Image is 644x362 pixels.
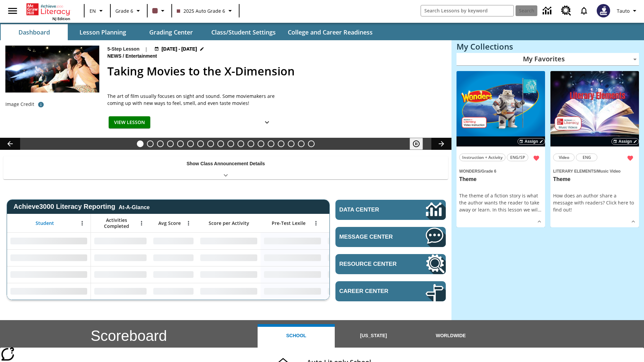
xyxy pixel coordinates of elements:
div: My Favorites [457,53,639,66]
div: The theme of a fiction story is what the author wants the reader to take away or learn. In this l... [459,192,542,213]
img: Panel in front of the seats sprays water mist to the happy audience at a 4DX-equipped theater. [5,46,99,93]
h3: My Collections [457,42,639,51]
span: Grade 6 [481,169,496,174]
div: No Data, [91,266,150,283]
img: Avatar [597,4,610,17]
span: Message Center [339,234,406,240]
span: Grade 6 [115,7,133,14]
button: Pause [410,138,423,150]
button: Lesson carousel, Next [431,138,451,150]
span: Wonders [459,169,480,174]
button: Open Menu [311,218,321,228]
span: Career Center [339,288,406,295]
button: Class/Student Settings [206,24,281,40]
button: Slide 8 Attack of the Terrifying Tomatoes [207,140,214,147]
h2: Taking Movies to the X-Dimension [107,63,443,80]
span: | [145,46,148,53]
button: Slide 1 Taking Movies to the X-Dimension [137,140,144,147]
span: Pre-Test Lexile [272,220,306,226]
button: Worldwide [412,324,489,348]
span: ENG/SP [510,154,525,161]
button: Assign Choose Dates [518,138,545,145]
div: How does an author share a message with readers? Click here to find out! [553,192,636,213]
span: Topic: Wonders/Grade 6 [459,167,542,175]
div: No Data, [324,283,388,300]
button: [US_STATE] [335,324,412,348]
a: Home [26,3,70,16]
a: Notifications [575,2,593,19]
button: Select a new avatar [593,2,614,19]
span: Resource Center [339,261,406,267]
button: Slide 15 Hooray for Constitution Day! [278,140,284,147]
button: Open Menu [183,218,194,228]
span: Data Center [339,206,403,213]
button: Slide 9 Fashion Forward in Ancient Rome [217,140,224,147]
a: Resource Center, Will open in new tab [335,254,446,274]
div: No Data, [324,233,388,249]
span: EN [90,7,96,14]
p: Image Credit [5,101,34,108]
a: Career Center [335,281,446,301]
button: Remove from Favorites [530,152,542,164]
span: Activities Completed [94,217,139,229]
div: No Data, [324,266,388,283]
button: Grade: Grade 6, Select a grade [113,5,145,17]
span: News [107,53,123,60]
button: Slide 12 Pre-release lesson [248,140,254,147]
span: Topic: Literary Elements/Music Video [553,167,636,175]
div: No Data, [150,283,197,300]
button: Class: 2025 Auto Grade 6, Select your class [174,5,237,17]
div: lesson details [550,71,639,228]
span: Music Video [597,169,621,174]
span: Literary Elements [553,169,596,174]
span: Student [36,220,54,226]
button: Slide 11 Mixed Practice: Citing Evidence [237,140,244,147]
div: No Data, [91,283,150,300]
button: Profile/Settings [614,5,641,17]
span: Avg Score [158,220,181,226]
button: Open side menu [3,1,22,21]
button: Slide 6 The Last Homesteaders [187,140,194,147]
button: Instruction + Activity [459,154,505,161]
a: Data Center [539,2,557,20]
span: Video [559,154,569,161]
button: College and Career Readiness [282,24,378,40]
div: At-A-Glance [119,203,150,210]
button: Slide 7 Solar Power to the People [197,140,204,147]
h3: Theme [553,176,636,183]
span: l [536,206,538,213]
button: Grading Center [138,24,205,40]
div: Home [26,2,70,21]
span: 2025 Auto Grade 6 [177,7,225,14]
span: Entertainment [125,53,158,60]
button: Open Menu [77,218,87,228]
button: Slide 10 The Invasion of the Free CD [227,140,234,147]
span: Score per Activity [209,220,249,226]
h3: Theme [459,176,542,183]
a: Message Center [335,227,446,247]
button: Dashboard [1,24,68,40]
input: search field [421,5,514,16]
button: Slide 2 All Aboard the Hyperloop? [147,140,154,147]
p: Show Class Announcement Details [186,160,265,167]
div: No Data, [91,249,150,266]
button: ENG/SP [507,154,528,161]
div: No Data, [91,233,150,249]
button: Lesson Planning [69,24,136,40]
span: ENG [583,154,591,161]
div: No Data, [324,249,388,266]
span: NJ Edition [52,16,70,21]
span: / [123,53,124,59]
div: No Data, [150,266,197,283]
button: Open Menu [137,218,147,228]
button: Photo credit: Photo by The Asahi Shimbun via Getty Images [34,99,48,111]
p: The art of film usually focuses on sight and sound. Some moviemakers are coming up with new ways ... [107,93,275,107]
button: Slide 18 The Constitution's Balancing Act [308,140,315,147]
button: Show Details [628,217,638,227]
button: Remove from Favorites [624,152,636,164]
button: Video [553,154,575,161]
button: Slide 5 Cars of the Future? [177,140,184,147]
span: … [538,206,541,213]
a: Data Center [335,200,446,220]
